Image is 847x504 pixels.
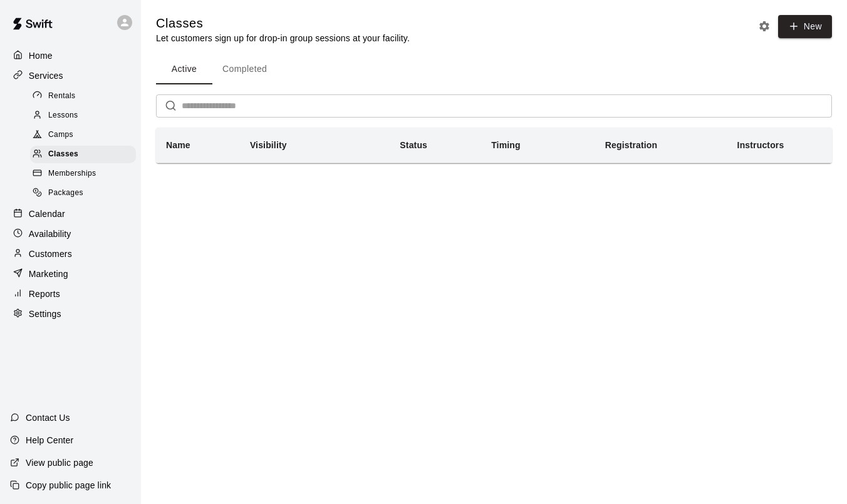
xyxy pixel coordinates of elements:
[755,17,774,36] button: Classes settings
[156,128,832,163] table: simple table
[48,109,78,122] span: Lessons
[10,244,131,263] a: Customers
[30,145,141,164] a: Classes
[778,15,832,38] button: New
[491,140,521,150] b: Timing
[10,285,131,303] a: Reports
[29,308,61,320] p: Settings
[29,69,63,82] p: Services
[48,90,76,103] span: Rentals
[400,140,427,150] b: Status
[30,106,141,125] a: Lessons
[10,46,131,65] a: Home
[10,204,131,223] a: Calendar
[737,140,784,150] b: Instructors
[29,248,72,260] p: Customers
[26,479,111,491] p: Copy public page link
[48,129,73,141] span: Camps
[26,434,73,446] p: Help Center
[30,86,141,106] a: Rentals
[250,140,287,150] b: Visibility
[10,66,131,85] a: Services
[30,88,136,105] div: Rentals
[166,140,190,150] b: Name
[30,184,136,202] div: Packages
[30,107,136,124] div: Lessons
[30,165,136,183] div: Memberships
[29,49,53,62] p: Home
[29,268,68,280] p: Marketing
[156,15,410,32] h5: Classes
[30,146,136,163] div: Classes
[10,224,131,243] a: Availability
[30,184,141,203] a: Packages
[48,187,83,199] span: Packages
[29,228,71,240] p: Availability
[10,305,131,323] a: Settings
[29,288,60,300] p: Reports
[605,140,657,150] b: Registration
[156,32,410,44] p: Let customers sign up for drop-in group sessions at your facility.
[48,168,96,180] span: Memberships
[48,148,78,161] span: Classes
[30,126,136,144] div: Camps
[10,265,131,283] a: Marketing
[30,164,141,184] a: Memberships
[26,411,70,424] p: Contact Us
[212,54,277,84] button: Completed
[26,456,93,469] p: View public page
[30,126,141,145] a: Camps
[29,208,65,220] p: Calendar
[156,54,212,84] button: Active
